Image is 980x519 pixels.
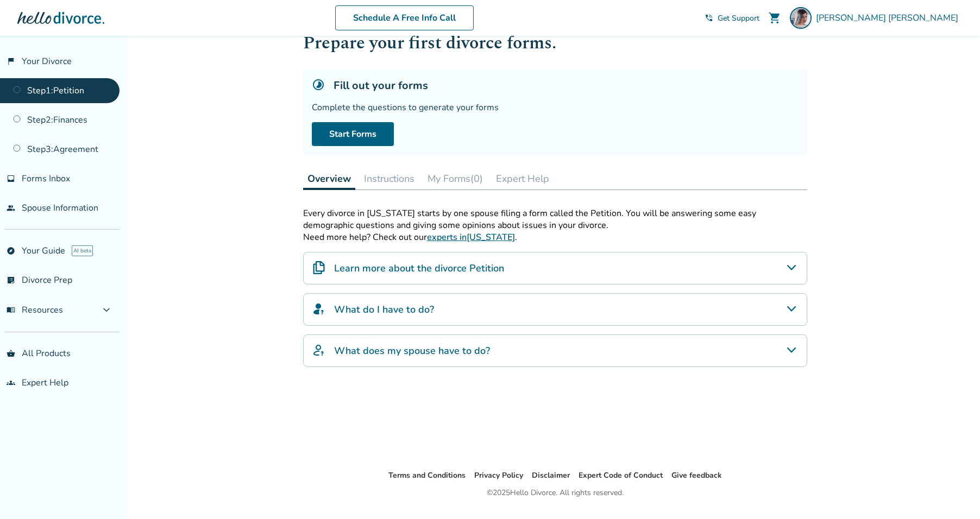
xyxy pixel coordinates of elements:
a: phone_in_talkGet Support [705,13,759,23]
img: Learn more about the divorce Petition [312,261,325,274]
span: menu_book [7,306,15,314]
h1: Prepare your first divorce forms. [303,30,807,56]
div: Complete the questions to generate your forms [312,102,799,113]
h5: Fill out your forms [334,78,428,93]
a: experts in[US_STATE] [427,231,515,243]
h4: What do I have to do? [334,302,434,317]
button: Expert Help [492,168,554,189]
a: Privacy Policy [474,470,523,480]
span: shopping_basket [7,349,15,358]
span: [PERSON_NAME] [PERSON_NAME] [816,12,963,24]
button: My Forms(0) [423,168,487,189]
iframe: Chat Widget [926,467,980,519]
a: Start Forms [312,122,394,146]
span: Get Support [718,13,759,23]
h4: What does my spouse have to do? [334,344,490,358]
img: Rena Kamariotakis [790,7,812,29]
li: Give feedback [671,469,722,482]
h4: Learn more about the divorce Petition [334,261,504,275]
a: Expert Code of Conduct [579,470,663,480]
p: Need more help? Check out our . [303,231,807,243]
span: groups [7,378,15,387]
span: people [7,204,15,212]
span: phone_in_talk [705,14,713,22]
span: explore [7,246,15,255]
p: Every divorce in [US_STATE] starts by one spouse filing a form called the Petition. You will be a... [303,207,807,231]
span: expand_more [100,303,113,317]
span: shopping_cart [768,11,781,24]
div: What does my spouse have to do? [303,334,807,367]
span: flag_2 [7,57,15,66]
img: What do I have to do? [312,302,325,315]
span: AI beta [72,245,93,256]
button: Instructions [360,168,419,189]
button: Overview [303,168,355,190]
li: Disclaimer [532,469,570,482]
span: Resources [7,304,63,316]
span: Forms Inbox [22,173,70,185]
img: What does my spouse have to do? [312,344,325,357]
div: Learn more about the divorce Petition [303,252,807,284]
a: Schedule A Free Info Call [335,5,474,30]
span: inbox [7,174,15,183]
div: © 2025 Hello Divorce. All rights reserved. [487,486,624,499]
a: Terms and Conditions [388,470,466,480]
span: list_alt_check [7,276,15,284]
div: What do I have to do? [303,293,807,326]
